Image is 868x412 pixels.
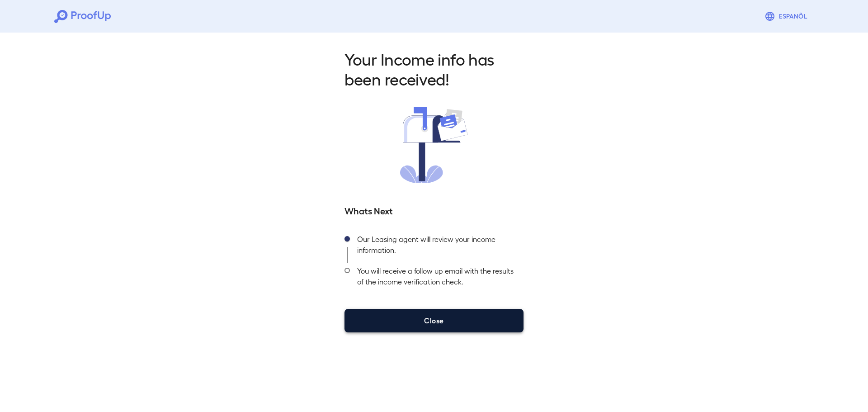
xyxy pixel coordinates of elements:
div: You will receive a follow up email with the results of the income verification check. [350,263,524,294]
button: Close [344,309,524,332]
img: received.svg [400,107,468,183]
h2: Your Income info has been received! [344,49,524,89]
h5: Whats Next [344,204,524,217]
button: Espanõl [761,7,814,25]
div: Our Leasing agent will review your income information. [350,231,524,263]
